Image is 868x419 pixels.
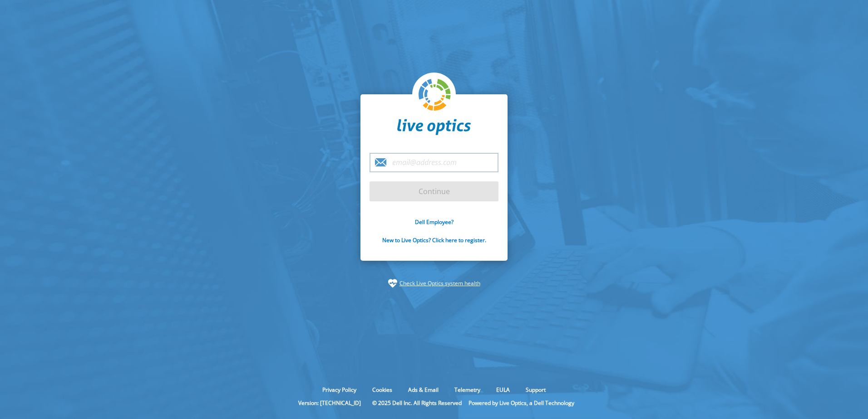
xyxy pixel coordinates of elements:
li: Powered by Live Optics, a Dell Technology [469,399,574,407]
li: Version: [TECHNICAL_ID] [294,399,365,407]
a: Dell Employee? [415,218,454,226]
img: liveoptics-word.svg [397,119,471,135]
a: New to Live Optics? Click here to register. [382,236,486,244]
a: Ads & Email [401,386,445,394]
img: status-check-icon.svg [388,279,397,288]
a: Cookies [365,386,399,394]
a: Check Live Optics system health [399,279,480,288]
li: © 2025 Dell Inc. All Rights Reserved [368,399,466,407]
a: Telemetry [448,386,487,394]
img: liveoptics-logo.svg [419,79,451,112]
a: EULA [489,386,517,394]
a: Support [519,386,552,394]
input: email@address.com [370,153,498,172]
a: Privacy Policy [316,386,363,394]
